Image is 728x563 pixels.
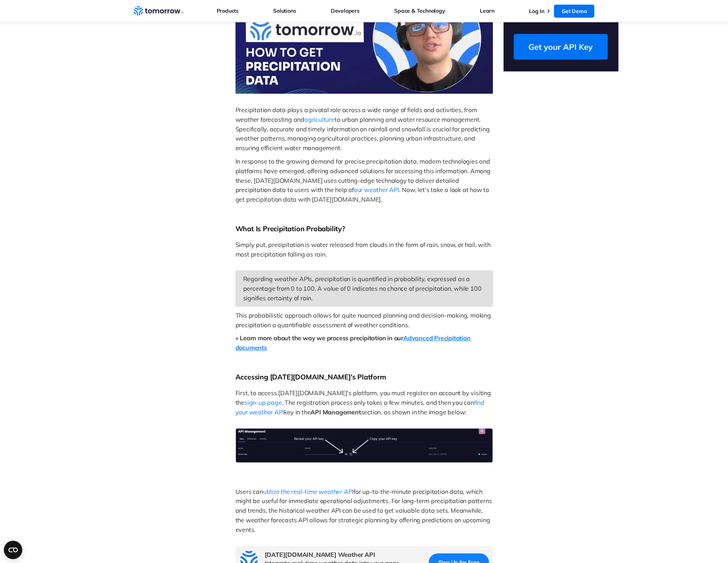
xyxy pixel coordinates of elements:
[394,6,445,16] a: Space & Technology
[263,488,353,495] a: utilize the real-time weather API
[354,186,399,194] a: our weather API
[235,311,493,329] span: This probabilistic approach allows for quite nuanced planning and decision-making, making precipi...
[235,488,263,495] span: Users can
[282,399,474,406] span: . The registration process only takes a few minutes, and then you can
[134,5,184,17] a: Home link
[235,116,491,152] span: to urban planning and water resource management. Specifically, accurate and timely information on...
[273,6,296,16] a: Solutions
[235,373,386,381] span: Accessing [DATE][DOMAIN_NAME]'s Platform
[235,488,494,533] span: for up-to-the-minute precipitation data, which might be useful for immediate operational adjustme...
[244,399,282,406] a: sign-up page
[331,6,360,16] a: Developers
[310,408,361,416] span: API Management
[235,106,479,123] span: Precipitation data plays a pivotal role across a wide range of fields and activities, from weathe...
[235,224,345,233] span: What Is Precipitation Probability?
[235,389,493,406] span: First, to access [DATE][DOMAIN_NAME]'s platform, you must register an account by visiting the
[361,408,467,416] span: section, as shown in the image below:
[235,241,492,258] span: Simply put, precipitation is water released from clouds in the form of rain, snow, or hail, with ...
[284,408,310,416] span: key in the
[217,6,239,16] a: Products
[235,399,486,416] a: find your weather API
[235,428,493,462] img: API Management Tomorrow.io
[480,6,494,16] a: Learn
[235,157,492,194] span: In response to the growing demand for precise precipitation data, modern technologies and platfor...
[243,275,483,302] span: Regarding weather APIs, precipitation is quantified in probability, expressed as a percentage fro...
[529,8,544,15] a: Log In
[304,116,335,123] a: agriculture
[235,334,403,342] span: » Learn more about the way we process precipitation in our
[4,541,22,559] button: Open CMP widget
[554,5,594,18] a: Get Demo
